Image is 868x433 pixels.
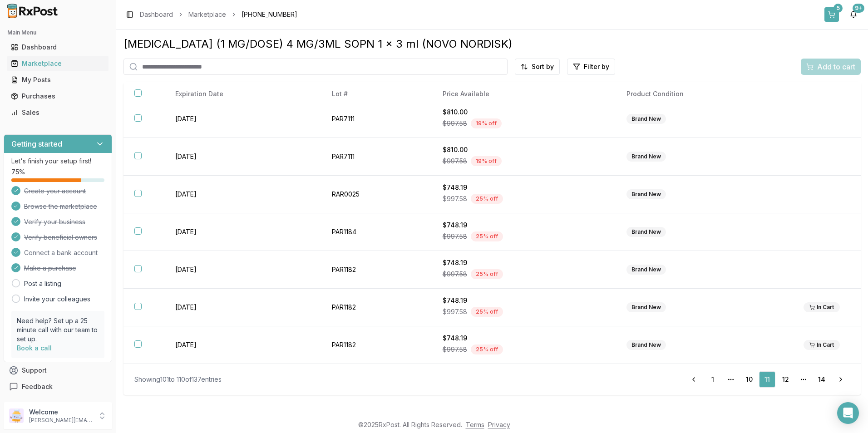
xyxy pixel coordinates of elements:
span: Connect a bank account [24,248,98,257]
a: Marketplace [7,55,108,72]
div: $810.00 [443,108,605,117]
a: 14 [814,371,830,388]
a: Dashboard [140,10,173,19]
a: Invite your colleagues [24,295,90,304]
div: $748.19 [443,296,605,305]
span: Sort by [532,62,554,71]
span: $997.58 [443,232,467,241]
div: Brand New [626,189,666,199]
div: 25 % off [471,231,503,241]
div: 5 [833,4,843,13]
th: Product Condition [616,82,793,106]
button: Sales [4,105,112,120]
div: Brand New [626,152,666,162]
div: Sales [11,108,105,117]
span: $997.58 [443,157,467,166]
div: 25 % off [471,344,503,354]
div: 25 % off [471,194,503,204]
th: Lot # [321,82,432,106]
td: [DATE] [164,289,321,326]
span: Filter by [584,62,609,71]
div: 25 % off [471,307,503,317]
a: Go to next page [832,371,850,388]
a: Post a listing [24,279,61,288]
a: Privacy [488,421,510,428]
td: [DATE] [164,326,321,364]
button: Support [4,362,112,379]
a: 1 [705,371,721,388]
span: $997.58 [443,270,467,279]
div: 19 % off [471,118,502,128]
div: Brand New [626,340,666,350]
span: Feedback [22,382,53,391]
button: Marketplace [4,56,112,71]
td: PAR7111 [321,100,432,138]
td: [DATE] [164,176,321,213]
div: $810.00 [443,145,605,154]
div: [MEDICAL_DATA] (1 MG/DOSE) 4 MG/3ML SOPN 1 x 3 ml (NOVO NORDISK) [123,37,861,51]
td: RAR0025 [321,176,432,213]
span: $997.58 [443,345,467,354]
a: Book a call [17,344,52,352]
h3: Getting started [11,138,62,149]
button: My Posts [4,73,112,87]
div: 25 % off [471,269,503,279]
p: Welcome [29,408,92,417]
div: 19 % off [471,156,502,166]
div: $748.19 [443,221,605,230]
td: PAR1182 [321,251,432,289]
a: 11 [759,371,775,388]
p: Let's finish your setup first! [11,157,104,166]
button: Purchases [4,89,112,103]
div: 9+ [853,4,864,13]
div: $748.19 [443,334,605,343]
td: PAR1182 [321,326,432,364]
div: Showing 101 to 110 of 137 entries [134,375,222,384]
div: $748.19 [443,183,605,192]
span: $997.58 [443,194,467,203]
img: RxPost Logo [4,4,62,18]
div: Dashboard [11,43,105,52]
div: Open Intercom Messenger [837,402,859,424]
div: My Posts [11,75,105,84]
button: Dashboard [4,40,112,54]
div: In Cart [804,340,840,350]
img: User avatar [9,408,24,423]
span: Verify beneficial owners [24,233,97,242]
span: $997.58 [443,119,467,128]
nav: breadcrumb [140,10,297,19]
a: Dashboard [7,39,108,55]
div: Brand New [626,265,666,275]
th: Expiration Date [164,82,321,106]
span: Verify your business [24,217,85,226]
span: Make a purchase [24,264,76,273]
td: PAR7111 [321,138,432,176]
span: Browse the marketplace [24,202,97,211]
button: 5 [824,7,839,22]
a: My Posts [7,72,108,88]
p: Need help? Set up a 25 minute call with our team to set up. [17,316,99,344]
span: $997.58 [443,307,467,316]
td: PAR1184 [321,213,432,251]
div: In Cart [804,302,840,312]
div: $748.19 [443,258,605,267]
a: 10 [741,371,757,388]
span: [PHONE_NUMBER] [242,10,297,19]
a: Purchases [7,88,108,104]
td: [DATE] [164,251,321,289]
button: Feedback [4,379,112,395]
span: Create your account [24,187,86,196]
td: [DATE] [164,100,321,138]
th: Price Available [432,82,616,106]
nav: pagination [685,371,850,388]
span: 75 % [11,167,25,177]
td: [DATE] [164,213,321,251]
button: 9+ [846,7,861,22]
button: Filter by [567,59,615,75]
h2: Main Menu [7,29,108,36]
a: Marketplace [188,10,226,19]
div: Brand New [626,114,666,124]
td: PAR1182 [321,289,432,326]
a: Go to previous page [685,371,703,388]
